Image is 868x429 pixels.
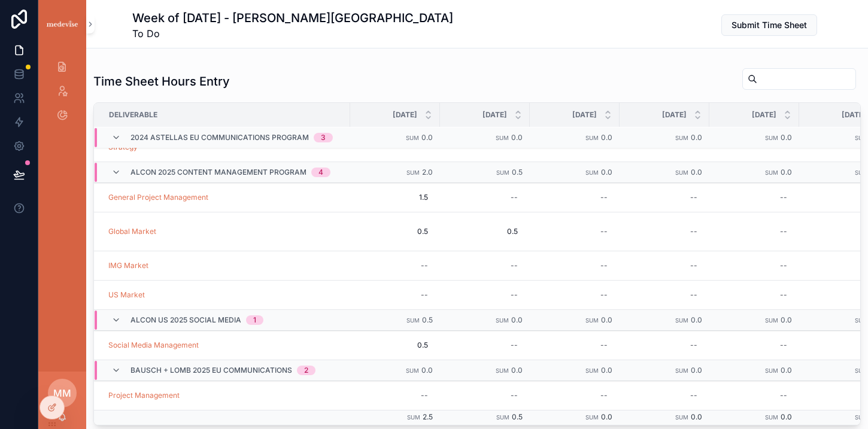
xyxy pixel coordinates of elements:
[38,48,86,141] div: scrollable content
[511,315,523,324] span: 0.0
[362,193,428,202] span: 1.5
[691,412,702,421] span: 0.0
[780,391,787,400] div: --
[765,134,778,141] small: Sum
[421,391,428,400] div: --
[780,193,787,202] div: --
[406,169,420,176] small: Sum
[855,367,868,374] small: Sum
[423,412,433,421] span: 2.5
[691,315,702,324] span: 0.0
[108,290,145,300] span: US Market
[496,134,509,141] small: Sum
[675,367,688,374] small: Sum
[362,227,428,236] span: 0.5
[321,133,326,142] div: 3
[482,110,507,120] span: [DATE]
[691,168,702,177] span: 0.0
[690,261,697,270] div: --
[690,391,697,400] div: --
[511,193,518,202] div: --
[765,169,778,176] small: Sum
[53,386,71,400] span: MM
[304,366,308,375] div: 2
[781,412,792,421] span: 0.0
[585,367,599,374] small: Sum
[601,132,612,141] span: 0.0
[690,227,697,236] div: --
[600,227,608,236] div: --
[422,315,433,324] span: 0.5
[511,340,518,350] div: --
[585,414,599,421] small: Sum
[511,391,518,400] div: --
[406,134,419,141] small: Sum
[675,134,688,141] small: Sum
[585,134,599,141] small: Sum
[855,414,868,421] small: Sum
[765,317,778,324] small: Sum
[406,367,419,374] small: Sum
[496,414,509,421] small: Sum
[600,193,608,202] div: --
[600,290,608,300] div: --
[393,110,417,120] span: [DATE]
[496,317,509,324] small: Sum
[511,290,518,300] div: --
[109,110,157,120] span: Deliverable
[253,315,256,325] div: 1
[752,110,776,120] span: [DATE]
[600,261,608,270] div: --
[855,169,868,176] small: Sum
[690,340,697,350] div: --
[675,414,688,421] small: Sum
[691,366,702,375] span: 0.0
[781,168,792,177] span: 0.0
[511,132,523,141] span: 0.0
[108,227,156,236] a: Global Market
[108,391,180,400] span: Project Management
[130,315,241,325] span: Alcon US 2025 Social Media
[45,19,79,29] img: App logo
[691,132,702,141] span: 0.0
[407,414,420,421] small: Sum
[780,340,787,350] div: --
[421,290,428,300] div: --
[132,26,453,41] span: To Do
[130,133,309,142] span: 2024 Astellas EU Communications Program
[765,414,778,421] small: Sum
[511,366,523,375] span: 0.0
[721,14,817,36] button: Submit Time Sheet
[511,261,518,270] div: --
[662,110,687,120] span: [DATE]
[601,315,612,324] span: 0.0
[600,340,608,350] div: --
[93,73,230,90] h1: Time Sheet Hours Entry
[585,169,599,176] small: Sum
[512,168,523,177] span: 0.5
[130,168,306,177] span: Alcon 2025 Content Management Program
[130,366,292,375] span: Bausch + Lomb 2025 EU Communications
[842,110,866,120] span: [DATE]
[780,227,787,236] div: --
[585,317,599,324] small: Sum
[781,132,792,141] span: 0.0
[780,261,787,270] div: --
[422,168,433,177] span: 2.0
[496,367,509,374] small: Sum
[512,412,523,421] span: 0.5
[132,10,453,26] h1: Week of [DATE] - [PERSON_NAME][GEOGRAPHIC_DATA]
[108,261,148,270] a: IMG Market
[690,193,697,202] div: --
[108,193,208,202] a: General Project Management
[421,132,433,141] span: 0.0
[675,169,688,176] small: Sum
[406,317,420,324] small: Sum
[675,317,688,324] small: Sum
[362,340,428,350] span: 0.5
[108,340,199,350] span: Social Media Management
[421,366,433,375] span: 0.0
